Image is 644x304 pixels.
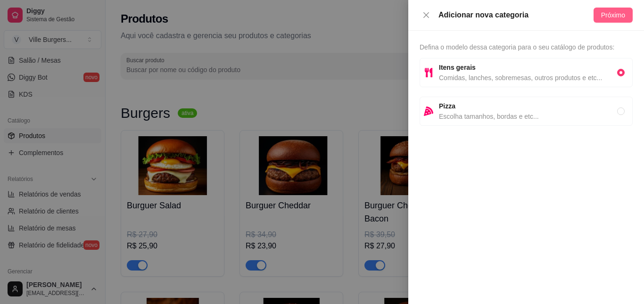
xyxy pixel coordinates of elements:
span: close [422,11,430,19]
span: Defina o modelo dessa categoria para o seu catálogo de produtos: [420,43,614,51]
strong: Pizza [439,102,455,110]
span: Comidas, lanches, sobremesas, outros produtos e etc... [439,73,617,83]
span: Próximo [601,10,625,20]
button: Close [420,11,433,20]
span: Escolha tamanhos, bordas e etc... [439,111,617,122]
button: Próximo [594,8,633,23]
strong: Itens gerais [439,64,476,71]
div: Adicionar nova categoria [438,9,594,21]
